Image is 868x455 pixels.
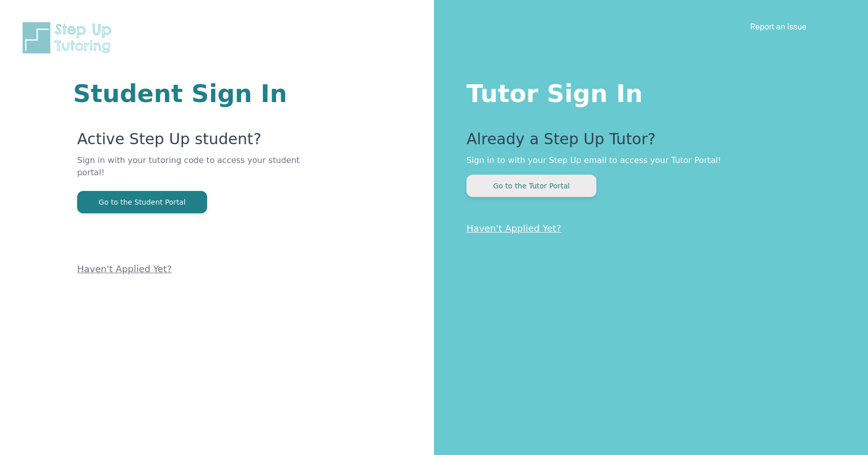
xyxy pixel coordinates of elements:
[77,264,172,274] a: Haven't Applied Yet?
[20,20,118,55] img: Step Up Tutoring horizontal logo
[466,181,596,190] a: Go to the Tutor Portal
[73,81,312,106] h1: Student Sign In
[77,130,312,154] p: Active Step Up student?
[466,77,827,106] h1: Tutor Sign In
[466,175,596,197] button: Go to the Tutor Portal
[750,21,807,31] a: Report an Issue
[77,197,207,207] a: Go to the Student Portal
[77,191,207,213] button: Go to the Student Portal
[466,154,827,167] p: Sign in to with your Step Up email to access your Tutor Portal!
[77,154,312,191] p: Sign in with your tutoring code to access your student portal!
[466,130,827,154] p: Already a Step Up Tutor?
[466,223,561,234] a: Haven't Applied Yet?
